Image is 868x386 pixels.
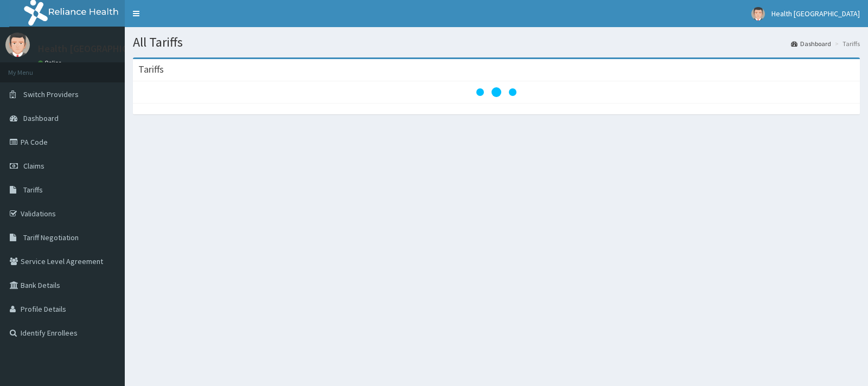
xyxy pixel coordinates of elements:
[23,89,79,99] span: Switch Providers
[133,35,860,49] h1: All Tariffs
[38,44,159,54] p: Health [GEOGRAPHIC_DATA]
[23,185,43,195] span: Tariffs
[23,113,59,123] span: Dashboard
[832,39,860,48] li: Tariffs
[23,161,44,171] span: Claims
[771,9,860,18] span: Health [GEOGRAPHIC_DATA]
[23,233,79,242] span: Tariff Negotiation
[751,7,765,21] img: User Image
[5,33,30,57] img: User Image
[791,39,831,48] a: Dashboard
[475,70,518,114] svg: audio-loading
[38,59,64,67] a: Online
[138,65,164,74] h3: Tariffs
